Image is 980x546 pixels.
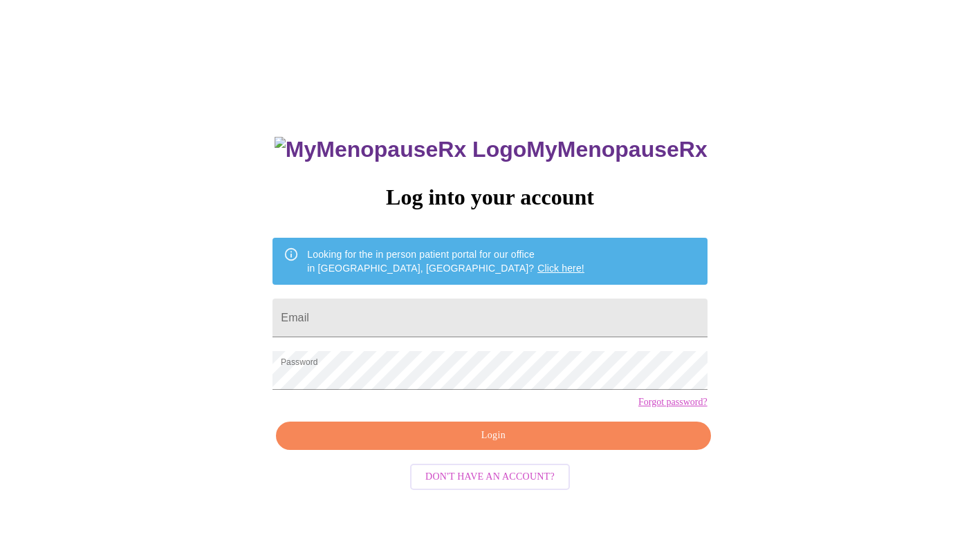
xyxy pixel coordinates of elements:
div: Looking for the in person patient portal for our office in [GEOGRAPHIC_DATA], [GEOGRAPHIC_DATA]? [307,242,584,281]
h3: Log into your account [272,185,707,210]
a: Don't have an account? [407,469,573,481]
button: Login [276,422,710,450]
h3: MyMenopauseRx [275,137,708,162]
button: Don't have an account? [410,464,570,491]
span: Login [292,427,694,444]
a: Forgot password? [638,397,708,408]
a: Click here! [537,263,584,274]
span: Don't have an account? [425,469,555,486]
img: MyMenopauseRx Logo [275,137,526,162]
